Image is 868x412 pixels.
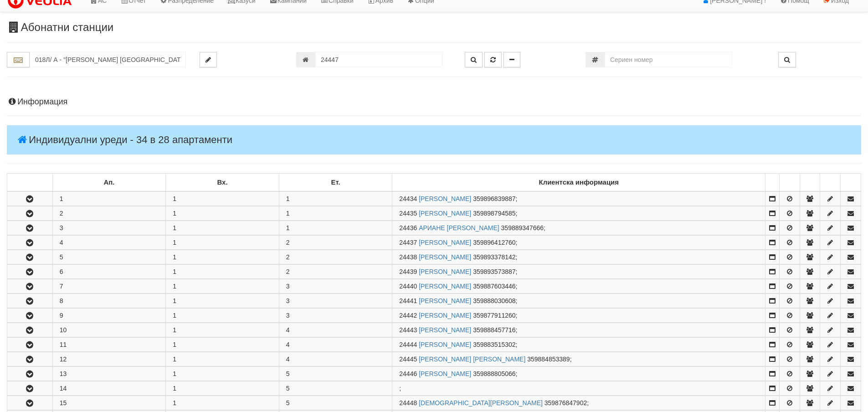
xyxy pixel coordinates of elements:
td: Ет.: No sort applied, sorting is disabled [279,174,392,192]
td: 4 [52,236,166,250]
span: Партида № [399,312,417,319]
td: 10 [52,323,166,337]
td: 13 [52,367,166,381]
span: 3 [286,312,290,319]
td: 1 [166,206,279,221]
h3: Абонатни станции [7,21,861,33]
td: 1 [166,352,279,366]
td: ; [392,265,765,279]
a: [PERSON_NAME] [419,253,471,261]
span: 359887603446 [473,283,515,290]
a: [PERSON_NAME] [419,210,471,217]
td: 1 [166,294,279,308]
td: : No sort applied, sorting is disabled [765,174,780,192]
span: 359893573887 [473,268,515,275]
td: 1 [166,338,279,352]
td: ; [392,206,765,221]
td: ; [392,323,765,337]
td: ; [392,381,765,396]
td: 6 [52,265,166,279]
td: 15 [52,396,166,410]
b: Ет. [331,179,340,186]
b: Ап. [104,179,115,186]
h4: Индивидуални уреди - 34 в 28 апартаменти [7,125,861,154]
td: 11 [52,338,166,352]
a: [PERSON_NAME] [419,326,471,334]
span: 3 [286,283,290,290]
span: 2 [286,239,290,246]
td: 8 [52,294,166,308]
span: Партида № [399,297,417,304]
span: 5 [286,385,290,392]
span: 359896412760 [473,239,515,246]
td: 12 [52,352,166,366]
td: : No sort applied, sorting is disabled [779,174,800,192]
a: [PERSON_NAME] [419,283,471,290]
td: 2 [52,206,166,221]
span: 359893378142 [473,253,515,261]
span: Партида № [399,283,417,290]
span: 359876847902 [544,399,587,407]
span: 4 [286,341,290,348]
td: 1 [52,191,166,206]
td: 1 [166,381,279,396]
td: 1 [166,323,279,337]
span: 359898794585 [473,210,515,217]
td: ; [392,352,765,366]
span: 359883515302 [473,341,515,348]
td: Ап.: No sort applied, sorting is disabled [52,174,166,192]
h4: Информация [7,98,861,107]
span: 359888030608 [473,297,515,304]
td: ; [392,338,765,352]
a: [PERSON_NAME] [419,341,471,348]
td: : No sort applied, sorting is disabled [800,174,820,192]
span: Партида № [399,195,417,202]
td: ; [392,250,765,264]
span: 359877911260 [473,312,515,319]
span: 359896839887 [473,195,515,202]
span: Партида № [399,399,417,407]
td: 1 [166,250,279,264]
span: 1 [286,210,290,217]
b: Вх. [217,179,228,186]
td: : No sort applied, sorting is disabled [841,174,861,192]
td: 7 [52,279,166,294]
td: 1 [166,396,279,410]
a: [PERSON_NAME] [419,195,471,202]
td: ; [392,279,765,294]
span: 2 [286,253,290,261]
span: 359889347666 [501,224,544,232]
a: [PERSON_NAME] [419,239,471,246]
input: Партида № [315,52,443,67]
span: 5 [286,399,290,407]
span: 5 [286,370,290,377]
td: ; [392,309,765,323]
td: ; [392,294,765,308]
a: [PERSON_NAME] [419,297,471,304]
td: 14 [52,381,166,396]
a: [DEMOGRAPHIC_DATA][PERSON_NAME] [419,399,543,407]
span: 4 [286,355,290,363]
td: ; [392,396,765,410]
span: 359884853389 [527,355,570,363]
a: [PERSON_NAME] [419,268,471,275]
b: Клиентска информация [539,179,619,186]
span: 1 [286,224,290,232]
td: : No sort applied, sorting is disabled [820,174,841,192]
span: Партида № [399,253,417,261]
a: [PERSON_NAME] [419,312,471,319]
td: ; [392,221,765,235]
span: Партида № [399,224,417,232]
td: : No sort applied, sorting is disabled [7,174,53,192]
span: 2 [286,268,290,275]
td: 5 [52,250,166,264]
td: 1 [166,265,279,279]
a: [PERSON_NAME] [419,370,471,377]
span: Партида № [399,355,417,363]
span: 1 [286,195,290,202]
input: Абонатна станция [30,52,186,67]
td: ; [392,236,765,250]
span: 3 [286,297,290,304]
a: АРИАНЕ [PERSON_NAME] [419,224,499,232]
span: Партида № [399,210,417,217]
